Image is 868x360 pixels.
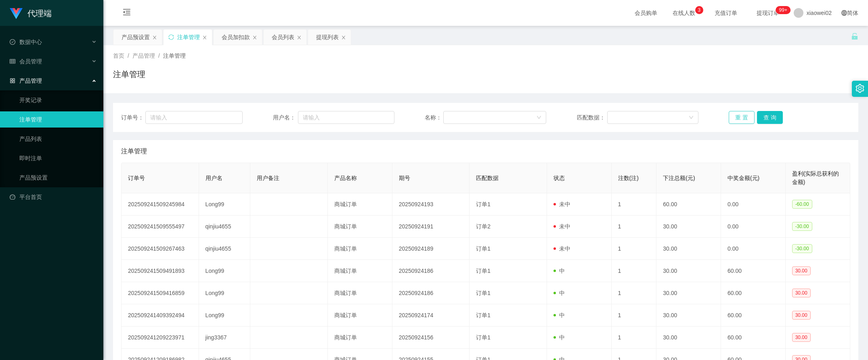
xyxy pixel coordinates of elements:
[199,327,251,349] td: jing3367
[122,216,199,238] td: 202509241509555497
[612,260,657,282] td: 1
[476,334,491,341] span: 订单1
[122,260,199,282] td: 202509241509491893
[257,175,279,181] span: 用户备注
[399,175,410,181] span: 期号
[663,175,695,181] span: 下注总额(元)
[19,92,97,108] a: 开奖记录
[113,0,140,26] i: 图标: menu-fold
[656,193,721,216] td: 60.00
[10,59,15,64] i: 图标: table
[792,222,812,231] span: -30.00
[612,304,657,327] td: 1
[27,0,52,26] h1: 代理端
[851,33,858,40] i: 图标: unlock
[199,238,251,260] td: qinjiu4655
[612,238,657,260] td: 1
[392,260,470,282] td: 20250924186
[199,304,251,327] td: Long99
[721,304,786,327] td: 60.00
[721,327,786,349] td: 60.00
[122,238,199,260] td: 202509241509267463
[328,216,392,238] td: 商城订单
[711,10,741,16] span: 充值订单
[205,175,222,181] span: 用户名
[10,10,52,16] a: 代理端
[721,193,786,216] td: 0.00
[721,260,786,282] td: 60.00
[199,216,251,238] td: qinjiu4655
[757,111,783,124] button: 查 询
[656,282,721,304] td: 30.00
[554,223,570,230] span: 未中
[753,10,783,16] span: 提现订单
[10,77,42,84] span: 产品管理
[554,312,565,318] span: 中
[841,10,847,16] i: 图标: global
[476,290,491,296] span: 订单1
[316,29,339,45] div: 提现列表
[19,111,97,128] a: 注单管理
[656,304,721,327] td: 30.00
[656,260,721,282] td: 30.00
[122,304,199,327] td: 202509241409392494
[132,52,155,59] span: 产品管理
[328,327,392,349] td: 商城订单
[392,238,470,260] td: 20250924189
[476,312,491,318] span: 订单1
[721,282,786,304] td: 60.00
[577,113,607,122] span: 匹配数据：
[554,201,570,207] span: 未中
[612,193,657,216] td: 1
[476,223,491,230] span: 订单2
[158,52,160,59] span: /
[199,282,251,304] td: Long99
[656,216,721,238] td: 30.00
[729,111,755,124] button: 重 置
[128,52,129,59] span: /
[792,244,812,253] span: -30.00
[476,268,491,274] span: 订单1
[392,216,470,238] td: 20250924191
[792,289,811,297] span: 30.00
[392,327,470,349] td: 20250924156
[168,34,174,40] i: 图标: sync
[669,10,699,16] span: 在线人数
[10,39,15,45] i: 图标: check-circle-o
[792,266,811,275] span: 30.00
[122,282,199,304] td: 202509241509416859
[113,68,145,80] h1: 注单管理
[328,282,392,304] td: 商城订单
[122,327,199,349] td: 202509241209223971
[121,147,147,156] span: 注单管理
[19,170,97,186] a: 产品预设置
[776,6,790,14] sup: 1205
[392,193,470,216] td: 20250924193
[328,193,392,216] td: 商城订单
[334,175,357,181] span: 产品名称
[612,282,657,304] td: 1
[19,150,97,166] a: 即时注单
[476,201,491,207] span: 订单1
[554,245,570,252] span: 未中
[273,113,298,122] span: 用户名：
[328,260,392,282] td: 商城订单
[792,200,812,209] span: -60.00
[163,52,186,59] span: 注单管理
[476,245,491,252] span: 订单1
[122,29,150,45] div: 产品预设置
[10,58,42,65] span: 会员管理
[298,111,394,124] input: 请输入
[10,189,97,205] a: 图标: dashboard平台首页
[618,175,639,181] span: 注数(注)
[392,304,470,327] td: 20250924174
[792,170,839,185] span: 盈利(实际总获利的金额)
[721,216,786,238] td: 0.00
[10,39,42,45] span: 数据中心
[656,327,721,349] td: 30.00
[113,52,124,59] span: 首页
[695,6,703,14] sup: 3
[272,29,294,45] div: 会员列表
[554,175,565,181] span: 状态
[554,334,565,341] span: 中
